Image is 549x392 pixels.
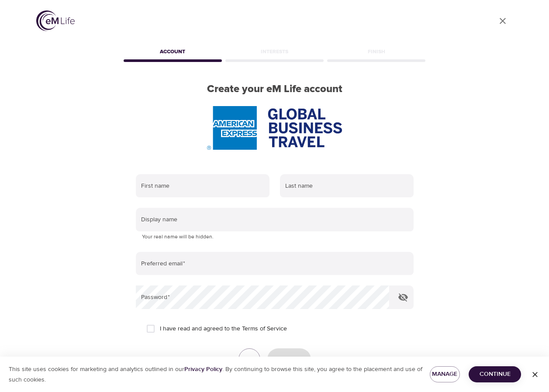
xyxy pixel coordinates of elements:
[437,369,453,380] span: Manage
[36,10,75,31] img: logo
[142,233,407,241] p: Your real name will be hidden.
[160,324,287,334] span: I have read and agreed to the
[469,366,521,382] button: Continue
[242,324,287,334] a: Terms of Service
[492,10,513,31] a: close
[476,369,514,380] span: Continue
[207,106,342,150] img: AmEx%20GBT%20logo.png
[122,83,428,96] h2: Create your eM Life account
[430,366,460,382] button: Manage
[184,365,222,373] a: Privacy Policy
